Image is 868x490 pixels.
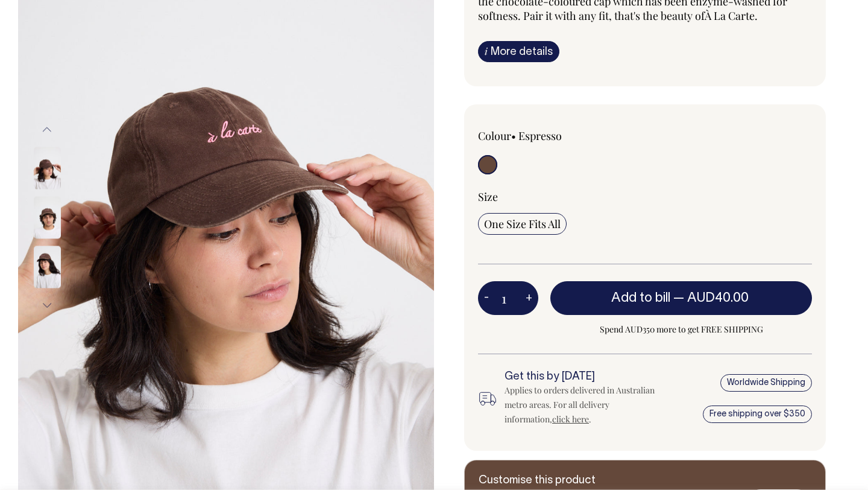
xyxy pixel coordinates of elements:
[687,292,749,304] span: AUD40.00
[511,129,516,143] span: •
[34,147,61,189] img: espresso
[518,129,562,143] label: Espresso
[505,371,660,383] h6: Get this by [DATE]
[552,413,589,425] a: click here
[611,292,670,304] span: Add to bill
[34,246,61,288] img: espresso
[478,213,567,235] input: One Size Fits All
[34,196,61,238] img: espresso
[478,41,559,62] a: iMore details
[478,129,612,143] div: Colour
[478,189,812,204] div: Size
[550,281,812,315] button: Add to bill —AUD40.00
[673,292,752,304] span: —
[479,475,671,487] h6: Customise this product
[484,217,561,231] span: One Size Fits All
[505,383,660,427] div: Applies to orders delivered in Australian metro areas. For all delivery information, .
[485,45,488,57] span: i
[38,116,56,144] button: Previous
[478,286,495,310] button: -
[520,286,538,310] button: +
[38,291,56,319] button: Next
[550,322,812,337] span: Spend AUD350 more to get FREE SHIPPING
